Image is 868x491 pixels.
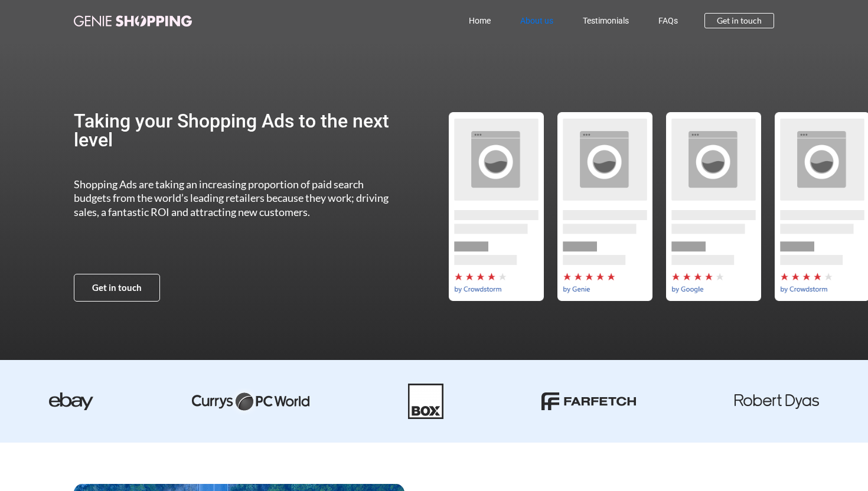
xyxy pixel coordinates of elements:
[49,392,93,410] img: ebay-dark
[442,112,550,301] div: by-crowdstorm
[442,112,550,301] div: 2 / 5
[659,112,768,301] div: by-google
[717,17,762,25] span: Get in touch
[568,7,644,34] a: Testimonials
[550,112,659,301] div: by-genie
[505,7,568,34] a: About us
[735,394,819,409] img: robert dyas
[704,13,774,28] a: Get in touch
[74,112,400,149] h2: Taking your Shopping Ads to the next level
[659,112,768,301] div: 4 / 5
[550,112,659,301] div: 3 / 5
[244,7,693,34] nav: Menu
[408,384,443,419] img: Box-01
[74,274,160,302] a: Get in touch
[92,283,142,292] span: Get in touch
[541,392,636,410] img: farfetch-01
[454,7,505,34] a: Home
[74,15,192,27] img: genie-shopping-logo
[644,7,693,34] a: FAQs
[74,178,389,218] span: Shopping Ads are taking an increasing proportion of paid search budgets from the world’s leading ...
